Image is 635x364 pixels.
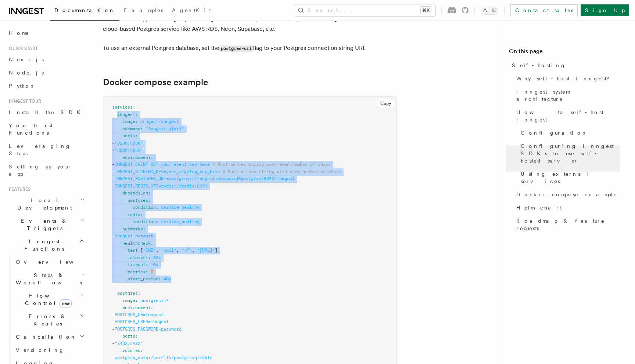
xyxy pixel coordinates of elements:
span: "5432:5432" [115,341,143,346]
span: Documentation [54,7,115,13]
span: Overview [16,259,92,265]
a: Python [6,79,86,92]
button: Copy [377,99,394,108]
span: Why self-host Inngest? [516,75,614,82]
code: postgres-uri [219,45,253,52]
span: - [112,319,115,324]
span: ] [215,248,218,253]
button: Search...⌘K [294,4,435,16]
span: - [112,162,115,167]
a: Install the SDK [6,106,86,119]
a: Docker compose example [103,77,208,87]
span: service_healthy [161,205,200,210]
a: Roadmap & feature requests [513,214,620,235]
span: : [151,241,153,246]
span: volumes [122,348,140,353]
span: : [135,334,138,339]
span: Inngest Functions [6,238,79,252]
span: retries [128,269,146,274]
span: 40s [164,276,171,281]
span: [ [140,248,143,253]
span: : [140,348,143,353]
span: "-f" [182,248,192,253]
span: Your first Functions [9,123,53,136]
span: , [192,248,194,253]
a: Configuration [518,126,620,139]
a: Using external services [518,167,620,188]
span: Local Development [6,197,80,211]
span: : [135,119,138,124]
button: Errors & Retries [13,310,86,330]
span: Leveraging Steps [9,143,71,156]
span: : [151,155,153,160]
span: : [156,205,158,210]
span: Install the SDK [9,109,85,115]
span: : [158,276,161,281]
span: : [146,269,148,274]
button: Events & Triggers [6,214,86,235]
span: "inngest start" [146,126,184,131]
span: Roadmap & feature requests [516,217,620,232]
span: : [133,105,135,110]
span: Python [9,83,36,89]
a: Configuring Inngest SDKs to use self-hosted server [518,139,620,167]
span: image [122,298,135,303]
span: Configuring Inngest SDKs to use self-hosted server [521,142,620,164]
span: "CMD" [143,248,156,253]
span: : [146,262,148,267]
button: Inngest Functions [6,235,86,255]
kbd: ⌘K [421,7,431,14]
span: : [156,219,158,224]
span: Steps & Workflows [13,272,82,286]
a: Docker compose example [513,188,620,201]
span: 3 [151,269,153,274]
span: - [112,312,115,317]
a: Helm chart [513,201,620,214]
span: "8289:8289" [115,148,143,153]
button: Cancellation [13,330,86,343]
span: services [112,105,133,110]
a: Your first Functions [6,119,86,139]
span: new [60,299,72,307]
p: To use an external Postgres database, set the flag to your Postgres connection string URI. [103,43,397,54]
span: "curl" [161,248,176,253]
span: , [156,248,158,253]
a: How to self-host Inngest [513,106,620,126]
span: postgres [117,291,138,296]
a: Node.js [6,66,86,79]
button: Flow Controlnew [13,289,86,310]
span: Self-hosting [512,62,566,69]
span: : [140,126,143,131]
span: - [112,141,115,146]
span: : [140,212,143,217]
span: environment [122,155,151,160]
span: : [148,190,151,196]
span: INNGEST_EVENT_KEY=your_event_key_here [115,162,210,167]
span: redis [128,212,140,217]
span: : [151,305,153,310]
span: AgentKit [172,7,211,13]
span: - [112,233,115,239]
span: : [135,112,138,117]
span: 30s [153,255,161,260]
a: Sign Up [581,4,629,16]
span: - [112,148,115,153]
span: postgres:17 [140,298,169,303]
a: Self-hosting [509,59,620,72]
span: - [112,341,115,346]
a: Contact sales [510,4,578,16]
span: "8288:8288" [115,141,143,146]
span: # Must be hex string with even number of chars [223,169,341,174]
span: command [122,126,140,131]
span: test [128,248,138,253]
span: Examples [124,7,163,13]
span: Using external services [521,170,620,185]
span: Errors & Retries [13,313,80,327]
span: postgres_data:/var/lib/postgresql/data [115,355,212,360]
span: ports [122,334,135,339]
span: : [148,255,151,260]
span: inngest/inngest [140,119,179,124]
span: service_healthy [161,219,200,224]
span: inngest [117,112,135,117]
span: - [112,355,115,360]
